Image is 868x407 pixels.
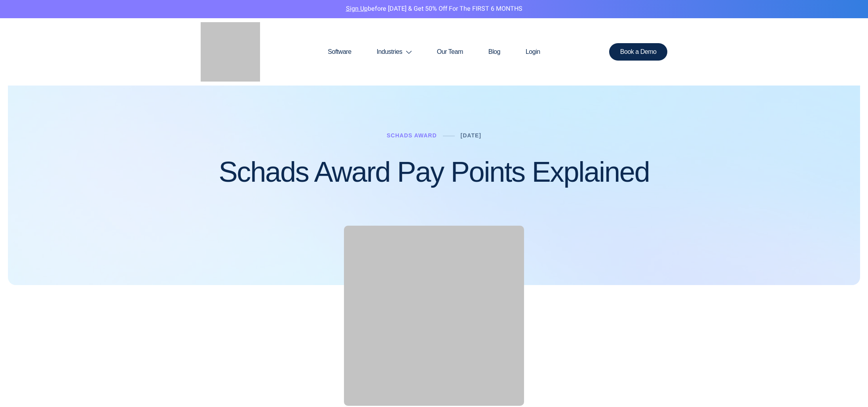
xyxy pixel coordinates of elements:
[513,33,553,71] a: Login
[620,49,657,55] span: Book a Demo
[476,33,513,71] a: Blog
[609,43,668,61] a: Book a Demo
[315,33,364,71] a: Software
[387,132,437,139] a: Schads Award
[344,226,524,406] img: schads award
[364,33,424,71] a: Industries
[6,4,862,14] p: before [DATE] & Get 50% Off for the FIRST 6 MONTHS
[218,156,649,188] h1: Schads Award Pay Points Explained
[424,33,476,71] a: Our Team
[346,4,368,13] a: Sign Up
[461,132,481,139] a: [DATE]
